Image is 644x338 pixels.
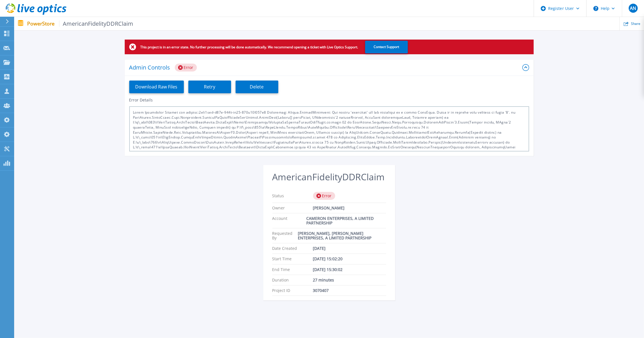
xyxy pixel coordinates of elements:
span: AmericanFidelityDDRClaim [59,20,133,27]
p: [DATE] 15:02:20 [313,257,343,261]
p: 3070407 [313,288,329,293]
button: Retry [188,81,231,93]
p: End Time [272,267,313,272]
p: Duration [272,278,313,282]
div: Error [175,64,197,71]
p: This project is in an error state. No further processing will be done automatically. We recommend... [141,45,358,49]
button: Delete [236,81,278,93]
div: Lorem Ipsumdolor Sitamet con adipisc:2eli1sed-d87e-944t-in25-870u10l057e8 Doloremag: Aliqua.Enima... [129,106,529,151]
button: Contact Support [365,41,408,53]
p: Requested By [272,231,298,240]
span: AN [630,6,636,10]
p: Start Time [272,257,313,261]
p: [PERSON_NAME], [PERSON_NAME] ENTERPRISES, A LIMITED PARTNERSHIP [298,231,386,240]
p: [DATE] 15:30:02 [313,267,343,272]
p: [PERSON_NAME] [313,206,345,210]
p: Admin Controls [129,65,170,70]
h3: Error Details [129,98,534,102]
p: PowerStore [27,20,133,27]
button: Download Raw Files [129,81,184,93]
p: Account [272,216,307,225]
p: CAMERON ENTERPRISES, A LIMITED PARTNERSHIP [307,216,386,225]
p: [DATE] [313,246,326,251]
p: Status [272,194,313,198]
div: Error [313,192,335,200]
span: Share [631,22,640,25]
p: Project ID [272,288,313,293]
h2: AmericanFidelityDDRClaim [272,172,386,182]
p: 27 minutes [313,278,334,282]
p: Date Created [272,246,313,251]
p: Owner [272,206,313,210]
